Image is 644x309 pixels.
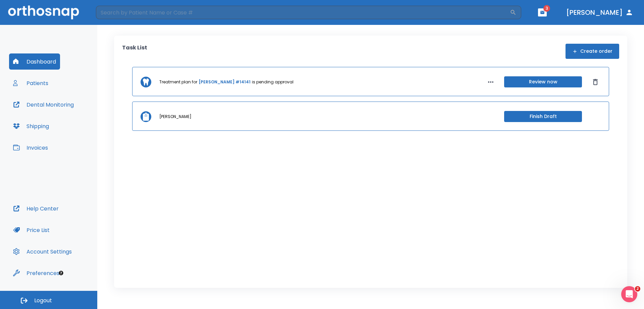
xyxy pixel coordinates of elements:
button: Account Settings [9,243,76,260]
button: Preferences [9,265,63,281]
a: [PERSON_NAME] #14141 [199,79,251,85]
img: Orthosnap [8,5,79,19]
button: Price List [9,222,54,238]
button: Dashboard [9,53,60,70]
button: Review now [504,76,582,87]
span: 3 [543,5,550,12]
p: [PERSON_NAME] [159,114,192,120]
button: Invoices [9,140,52,156]
p: Task List [122,44,147,59]
input: Search by Patient Name or Case # [96,6,510,19]
span: 2 [635,286,640,292]
iframe: Intercom live chat [621,286,637,302]
button: Dismiss [590,77,601,87]
button: Finish Draft [504,111,582,122]
p: is pending approval [252,79,293,85]
button: Shipping [9,118,53,134]
button: Help Center [9,200,63,217]
span: Logout [34,297,52,304]
button: Create order [566,44,619,59]
p: Treatment plan for [159,79,197,85]
div: Tooltip anchor [58,270,64,276]
button: [PERSON_NAME] [563,6,636,18]
button: Patients [9,75,52,91]
button: Dental Monitoring [9,96,78,113]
